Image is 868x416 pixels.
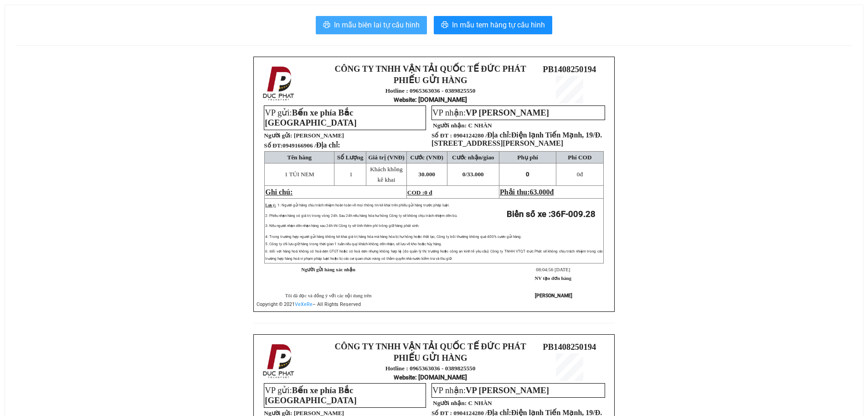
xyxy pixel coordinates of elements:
button: printerIn mẫu biên lai tự cấu hình [316,16,427,34]
strong: Số ĐT : [431,132,452,139]
span: 6: Đối với hàng hoá không có hoá đơn GTGT hoặc có hoá đơn nhưng không hợp lệ (do quản lý thị trườ... [265,249,603,261]
span: 0949166906 / [282,142,340,149]
span: đ [550,188,554,196]
span: 1 TÚI NEM [285,171,314,178]
span: Bến xe phía Bắc [GEOGRAPHIC_DATA] [265,385,356,405]
span: printer [441,21,448,30]
span: Phí COD [568,154,591,161]
span: printer [323,21,330,30]
strong: PHIẾU GỬI HÀNG [394,75,467,85]
button: printerIn mẫu tem hàng tự cấu hình [434,16,552,34]
span: Giá trị (VNĐ) [368,154,405,161]
span: 0904124280 / [431,132,602,147]
span: In mẫu tem hàng tự cấu hình [452,19,545,31]
strong: Hotline : 0965363036 - 0389825550 [385,87,476,94]
span: Copyright © 2021 – All Rights Reserved [257,301,361,307]
strong: Người gửi: [264,132,292,139]
span: COD : [407,189,432,196]
strong: [PERSON_NAME] [535,293,572,299]
a: VeXeRe [295,301,313,307]
span: In mẫu biên lai tự cấu hình [334,19,420,31]
img: logo [260,64,298,103]
strong: : [DOMAIN_NAME] [394,96,467,103]
span: Địa chỉ: [431,131,602,147]
span: PB1408250194 [543,342,596,352]
span: VP nhận: [432,108,549,117]
span: Khách không kê khai [370,166,402,183]
span: 30.000 [418,171,435,178]
span: Cước nhận/giao [452,154,494,161]
span: 0 [577,171,580,178]
span: Tôi đã đọc và đồng ý với các nội dung trên [285,293,372,298]
strong: Hotline : 0965363036 - 0389825550 [385,365,476,372]
span: 0/ [462,171,484,178]
span: Bến xe phía Bắc [GEOGRAPHIC_DATA] [265,108,356,127]
span: VP gửi: [265,108,356,127]
strong: Người nhận: [433,400,467,406]
strong: Người gửi hàng xác nhận [301,267,355,272]
span: Số Lượng [337,154,364,161]
span: 33.000 [467,171,484,178]
span: Địa chỉ: [316,141,340,149]
span: VP nhận: [432,385,549,395]
span: Cước (VNĐ) [410,154,443,161]
strong: NV tạo đơn hàng [535,276,571,281]
span: 36F-009.28 [551,209,596,219]
span: VP [PERSON_NAME] [466,108,549,117]
span: VP gửi: [265,385,356,405]
span: 5: Công ty chỉ lưu giữ hàng trong thời gian 1 tuần nếu quý khách không đến nhận, sẽ lưu về kho ho... [265,242,442,246]
strong: : [DOMAIN_NAME] [394,374,467,381]
span: 08:04:56 [DATE] [536,267,570,272]
strong: Số ĐT: [264,142,340,149]
span: 63.000 [530,188,550,196]
span: Phải thu: [500,188,554,196]
strong: CÔNG TY TNHH VẬN TẢI QUỐC TẾ ĐỨC PHÁT [335,64,526,74]
strong: Người nhận: [433,122,467,129]
span: 1 [349,171,353,178]
span: [PERSON_NAME] [294,132,344,139]
span: Tên hàng [287,154,312,161]
strong: PHIẾU GỬI HÀNG [394,353,467,363]
span: C NHÀN [468,400,492,406]
span: 4: Trong trường hợp người gửi hàng không kê khai giá trị hàng hóa mà hàng hóa bị hư hỏng hoặc thấ... [265,235,522,239]
span: 0 đ [424,189,432,196]
span: PB1408250194 [543,64,596,74]
span: C NHÀN [468,122,492,129]
span: 2: Phiếu nhận hàng có giá trị trong vòng 24h. Sau 24h nếu hàng hóa hư hỏng Công ty sẽ không chịu ... [265,214,457,218]
span: 3: Nếu người nhận đến nhận hàng sau 24h thì Công ty sẽ tính thêm phí trông giữ hàng phát sinh. [265,224,419,228]
span: 0 [526,171,529,178]
span: 1: Người gửi hàng chịu trách nhiệm hoàn toàn về mọi thông tin kê khai trên phiếu gửi hàng trước p... [277,203,450,207]
span: Lưu ý: [265,203,276,207]
span: đ [577,171,583,178]
span: VP [PERSON_NAME] [466,385,549,395]
span: Website [394,96,415,103]
strong: Biển số xe : [507,209,596,219]
span: Website [394,374,415,381]
span: Điện lạnh Tiến Mạnh, 19/Đ. [STREET_ADDRESS][PERSON_NAME] [431,131,602,147]
span: Ghi chú: [265,188,293,196]
img: logo [260,342,298,380]
strong: CÔNG TY TNHH VẬN TẢI QUỐC TẾ ĐỨC PHÁT [335,342,526,351]
span: Phụ phí [517,154,538,161]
